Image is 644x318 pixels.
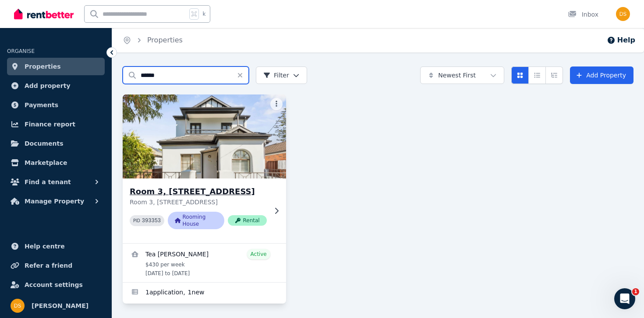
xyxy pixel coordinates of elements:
[270,98,283,110] button: More options
[256,66,307,84] button: Filter
[7,154,105,171] a: Marketplace
[11,299,25,313] img: Don Siyambalapitiya
[568,10,598,19] div: Inbox
[123,94,286,243] a: Room 3, 276A King StRoom 3, [STREET_ADDRESS]Room 3, [STREET_ADDRESS]PID 393353Rooming HouseRental
[511,66,563,84] div: View options
[25,280,83,290] span: Account settings
[632,288,639,295] span: 1
[420,66,504,84] button: Newest First
[32,301,88,311] span: [PERSON_NAME]
[545,66,563,84] button: Expanded list view
[25,177,71,187] span: Find a tenant
[147,36,183,44] a: Properties
[7,276,105,294] a: Account settings
[130,185,267,198] h3: Room 3, [STREET_ADDRESS]
[133,218,140,223] small: PID
[607,35,635,45] button: Help
[228,215,266,226] span: Rental
[7,115,105,133] a: Finance report
[7,77,105,94] a: Add property
[25,80,71,91] span: Add property
[7,48,35,54] span: ORGANISE
[511,66,529,84] button: Card view
[168,212,224,229] span: Rooming House
[528,66,546,84] button: Compact list view
[202,10,205,17] span: k
[25,260,72,271] span: Refer a friend
[7,96,105,114] a: Payments
[438,71,476,80] span: Newest First
[614,288,635,309] iframe: Intercom live chat
[25,196,84,206] span: Manage Property
[130,198,267,206] p: Room 3, [STREET_ADDRESS]
[123,283,286,304] a: Applications for Room 3, 276A King St
[25,61,61,72] span: Properties
[112,28,193,52] nav: Breadcrumb
[7,135,105,152] a: Documents
[7,58,105,75] a: Properties
[25,119,75,129] span: Finance report
[7,238,105,255] a: Help centre
[14,7,74,21] img: RentBetter
[25,100,58,110] span: Payments
[25,157,67,168] span: Marketplace
[119,92,290,181] img: Room 3, 276A King St
[570,66,633,84] a: Add Property
[237,66,249,84] button: Clear search
[142,218,161,224] code: 393353
[616,7,630,21] img: Don Siyambalapitiya
[7,257,105,274] a: Refer a friend
[25,241,65,252] span: Help centre
[123,244,286,282] a: View details for Tea Cozzuol-Kelly
[25,138,64,149] span: Documents
[263,71,289,80] span: Filter
[7,173,105,191] button: Find a tenant
[7,192,105,210] button: Manage Property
